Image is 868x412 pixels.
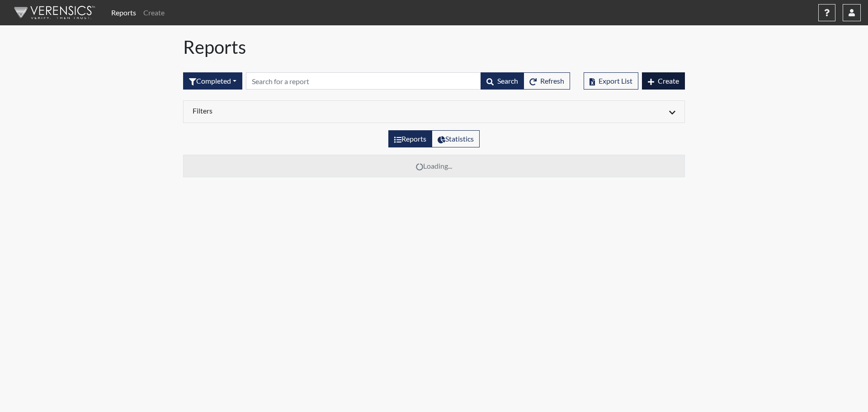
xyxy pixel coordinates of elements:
button: Refresh [524,72,570,90]
h1: Reports [183,36,685,58]
label: View the list of reports [388,130,432,147]
a: Create [140,4,168,22]
h6: Filters [193,106,427,115]
a: Reports [108,4,140,22]
td: Loading... [184,155,685,177]
div: Filter by interview status [183,72,242,90]
span: Search [497,76,518,85]
button: Create [642,72,685,90]
button: Search [481,72,524,90]
div: Click to expand/collapse filters [186,106,682,117]
input: Search by Registration ID, Interview Number, or Investigation Name. [246,72,481,90]
label: View statistics about completed interviews [432,130,480,147]
span: Export List [599,76,632,85]
span: Create [658,76,679,85]
button: Completed [183,72,242,90]
button: Export List [584,72,638,90]
span: Refresh [540,76,564,85]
